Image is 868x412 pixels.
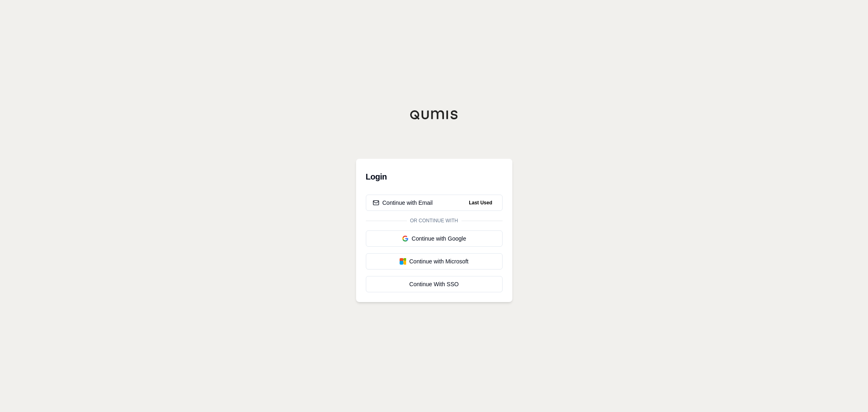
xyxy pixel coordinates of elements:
div: Continue with Email [373,199,433,207]
a: Continue With SSO [366,276,503,292]
span: Last Used [466,198,495,208]
div: Continue With SSO [373,280,496,288]
img: Qumis [410,110,459,120]
button: Continue with Google [366,230,503,247]
div: Continue with Google [373,234,496,243]
h3: Login [366,169,503,185]
div: Continue with Microsoft [373,257,496,265]
span: Or continue with [407,217,461,224]
button: Continue with Microsoft [366,253,503,270]
button: Continue with EmailLast Used [366,195,503,211]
